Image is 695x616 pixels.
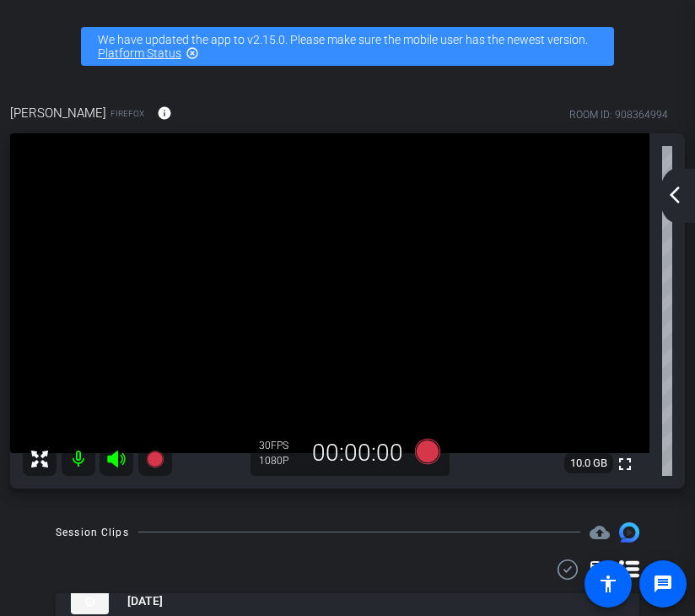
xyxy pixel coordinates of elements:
img: Session clips [619,522,639,543]
mat-icon: message [653,574,673,594]
span: 10.0 GB [564,453,613,473]
mat-icon: accessibility [598,574,618,594]
span: [PERSON_NAME] [10,104,106,122]
mat-icon: info [157,105,172,121]
div: 30 [259,439,301,452]
a: Platform Status [98,46,181,60]
mat-icon: highlight_off [186,46,199,60]
span: Firefox [110,107,144,120]
div: 00:00:00 [301,439,414,467]
span: Destinations for your clips [590,522,610,543]
div: ROOM ID: 908364994 [569,107,668,122]
mat-icon: cloud_upload [590,522,610,543]
span: FPS [271,440,288,451]
div: We have updated the app to v2.15.0. Please make sure the mobile user has the newest version. [81,27,614,66]
div: Session Clips [56,524,129,541]
div: 1080P [259,454,301,467]
mat-icon: fullscreen [615,454,635,474]
img: thumb-nail [71,589,109,614]
mat-icon: arrow_back_ios_new [665,185,685,205]
span: [DATE] [127,592,163,610]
